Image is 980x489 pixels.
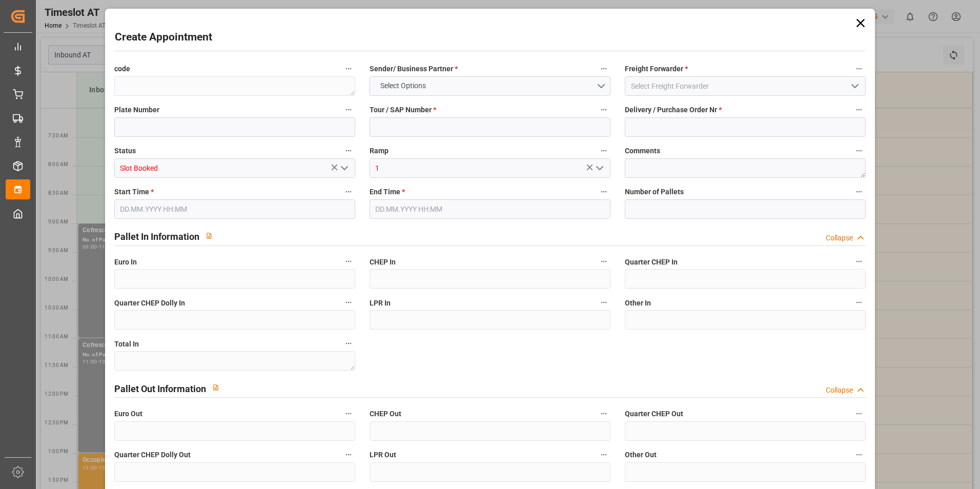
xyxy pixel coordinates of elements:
[114,382,206,396] h2: Pallet Out Information
[597,296,610,309] button: LPR In
[115,29,212,46] h2: Create Appointment
[847,78,862,94] button: open menu
[597,144,610,157] button: Ramp
[625,257,678,268] span: Quarter CHEP In
[114,64,130,74] span: code
[206,378,226,397] button: View description
[114,298,185,309] span: Quarter CHEP Dolly In
[342,62,355,75] button: code
[597,103,610,116] button: Tour / SAP Number *
[342,185,355,198] button: Start Time *
[199,226,219,246] button: View description
[375,80,431,91] span: Select Options
[114,199,355,219] input: DD.MM.YYYY HH:MM
[597,255,610,268] button: CHEP In
[370,409,401,419] span: CHEP Out
[114,409,142,419] span: Euro Out
[114,339,139,350] span: Total In
[370,298,391,309] span: LPR In
[625,76,866,96] input: Select Freight Forwarder
[852,407,866,420] button: Quarter CHEP Out
[342,103,355,116] button: Plate Number
[852,255,866,268] button: Quarter CHEP In
[597,185,610,198] button: End Time *
[114,187,154,197] span: Start Time
[114,450,191,460] span: Quarter CHEP Dolly Out
[625,64,688,74] span: Freight Forwarder
[114,158,355,178] input: Type to search/select
[370,257,396,268] span: CHEP In
[342,407,355,420] button: Euro Out
[852,296,866,309] button: Other In
[852,448,866,461] button: Other Out
[342,337,355,350] button: Total In
[370,199,610,219] input: DD.MM.YYYY HH:MM
[114,230,199,243] h2: Pallet In Information
[370,450,396,460] span: LPR Out
[852,144,866,157] button: Comments
[826,385,853,396] div: Collapse
[370,76,610,96] button: open menu
[597,448,610,461] button: LPR Out
[852,62,866,75] button: Freight Forwarder *
[342,296,355,309] button: Quarter CHEP Dolly In
[342,144,355,157] button: Status
[114,257,137,268] span: Euro In
[114,146,136,156] span: Status
[826,233,853,243] div: Collapse
[597,62,610,75] button: Sender/ Business Partner *
[336,160,351,176] button: open menu
[597,407,610,420] button: CHEP Out
[342,255,355,268] button: Euro In
[114,105,159,115] span: Plate Number
[370,187,405,197] span: End Time
[370,105,436,115] span: Tour / SAP Number
[852,185,866,198] button: Number of Pallets
[591,160,607,176] button: open menu
[625,105,722,115] span: Delivery / Purchase Order Nr
[625,187,684,197] span: Number of Pallets
[370,64,458,74] span: Sender/ Business Partner
[370,158,610,178] input: Type to search/select
[370,146,389,156] span: Ramp
[625,409,683,419] span: Quarter CHEP Out
[342,448,355,461] button: Quarter CHEP Dolly Out
[625,450,657,460] span: Other Out
[625,298,651,309] span: Other In
[852,103,866,116] button: Delivery / Purchase Order Nr *
[625,146,660,156] span: Comments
